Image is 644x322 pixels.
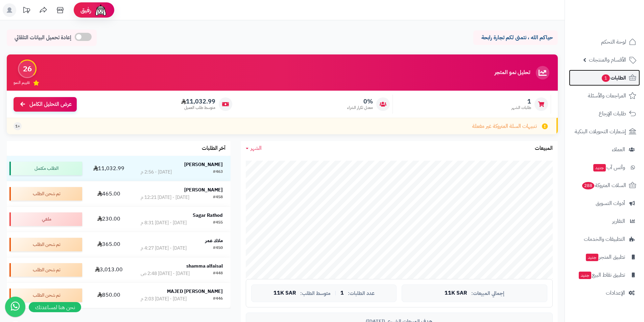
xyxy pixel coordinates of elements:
a: الشهر [246,144,262,152]
td: 230.00 [85,207,133,232]
a: طلبات الإرجاع [569,106,640,122]
span: 288 [582,182,595,190]
div: الطلب مكتمل [9,162,82,175]
div: تم شحن الطلب [9,238,82,251]
a: السلات المتروكة288 [569,177,640,193]
a: التقارير [569,213,640,229]
span: 11K SAR [445,290,467,296]
a: لوحة التحكم [569,34,640,50]
span: تطبيق نقاط البيع [578,270,625,280]
span: متوسط الطلب: [300,291,331,296]
div: [DATE] - [DATE] 2:48 ص [141,270,190,277]
p: حياكم الله ، نتمنى لكم تجارة رابحة [478,34,553,42]
span: 11,032.99 [181,98,215,105]
h3: آخر الطلبات [202,145,225,152]
span: الإعدادات [606,288,625,298]
span: الطلبات [601,73,626,83]
a: وآتس آبجديد [569,159,640,176]
div: [DATE] - [DATE] 8:31 م [141,220,187,226]
span: إجمالي المبيعات: [471,291,504,296]
a: تطبيق المتجرجديد [569,249,640,265]
h3: المبيعات [535,145,553,152]
span: إعادة تحميل البيانات التلقائي [15,34,71,42]
strong: [PERSON_NAME] [184,186,223,193]
div: [DATE] - [DATE] 12:21 م [141,194,189,201]
span: متوسط طلب العميل [181,105,215,111]
span: | [335,291,336,296]
a: إشعارات التحويلات البنكية [569,123,640,140]
span: الأقسام والمنتجات [589,55,626,65]
strong: Sagar Rathod [193,212,223,219]
span: جديد [579,272,591,279]
span: جديد [586,254,598,261]
h3: تحليل نمو المتجر [495,70,530,76]
a: الطلبات1 [569,70,640,86]
td: 11,032.99 [85,156,133,181]
span: 0% [347,98,373,105]
div: #463 [213,169,223,176]
span: لوحة التحكم [601,37,626,47]
div: تم شحن الطلب [9,187,82,201]
a: أدوات التسويق [569,195,640,211]
div: [DATE] - [DATE] 4:27 م [141,245,187,252]
span: 1 [602,74,610,82]
span: +1 [15,123,20,129]
img: logo-2.png [598,5,638,19]
span: عدد الطلبات: [348,291,375,296]
span: طلبات الشهر [511,105,531,111]
span: العملاء [612,145,625,154]
span: 11K SAR [273,290,296,296]
span: التقارير [612,216,625,226]
td: 3,013.00 [85,257,133,282]
span: جديد [593,164,606,171]
td: 465.00 [85,181,133,206]
div: ملغي [9,212,82,226]
td: 365.00 [85,232,133,257]
a: المراجعات والأسئلة [569,88,640,104]
a: عرض التحليل الكامل [14,97,77,112]
span: تنبيهات السلة المتروكة غير مفعلة [472,122,537,130]
a: التطبيقات والخدمات [569,231,640,247]
div: #455 [213,220,223,226]
div: #458 [213,194,223,201]
span: التطبيقات والخدمات [584,234,625,244]
span: المراجعات والأسئلة [588,91,626,100]
div: [DATE] - 2:56 م [141,169,172,176]
a: تطبيق نقاط البيعجديد [569,267,640,283]
strong: ملاك عمر [205,237,223,244]
td: 850.00 [85,283,133,308]
div: #446 [213,296,223,302]
a: تحديثات المنصة [18,3,35,19]
img: ai-face.png [94,3,108,17]
span: وآتس آب [593,163,625,172]
span: إشعارات التحويلات البنكية [575,127,626,136]
strong: MAJED [PERSON_NAME] [167,288,223,295]
span: 1 [340,290,344,296]
span: تقييم النمو [14,80,30,86]
div: [DATE] - [DATE] 2:03 م [141,296,187,302]
span: معدل تكرار الشراء [347,105,373,111]
div: تم شحن الطلب [9,263,82,277]
div: #450 [213,245,223,252]
span: تطبيق المتجر [585,252,625,262]
span: 1 [511,98,531,105]
span: أدوات التسويق [596,199,625,208]
a: الإعدادات [569,285,640,301]
span: طلبات الإرجاع [599,109,626,118]
span: رفيق [80,6,91,14]
div: تم شحن الطلب [9,289,82,302]
strong: shamma alfaisal [186,262,223,270]
span: الشهر [251,144,262,152]
strong: [PERSON_NAME] [184,161,223,168]
div: #448 [213,270,223,277]
span: عرض التحليل الكامل [29,100,72,108]
a: العملاء [569,141,640,158]
span: السلات المتروكة [581,181,626,190]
